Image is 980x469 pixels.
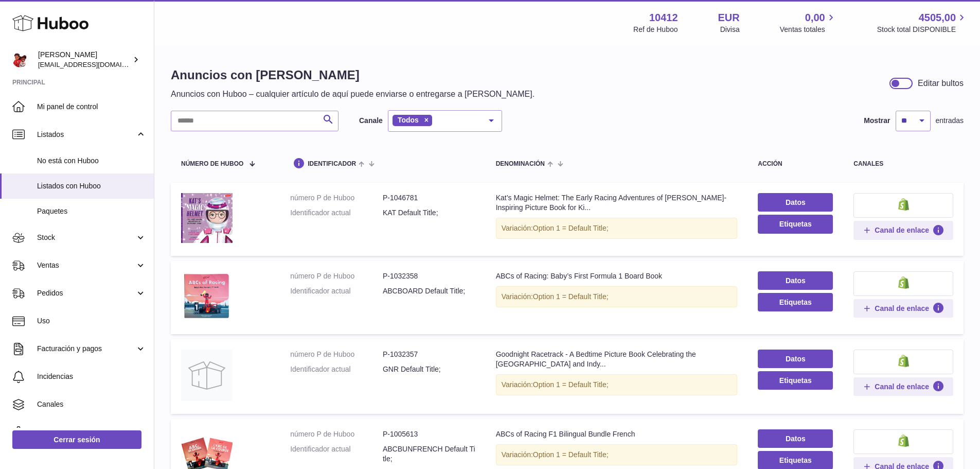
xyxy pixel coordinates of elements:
p: Anuncios con Huboo – cualquier artículo de aquí puede enviarse o entregarse a [PERSON_NAME]. [171,89,534,100]
dd: ABCBUNFRENCH Default Title; [383,444,475,464]
div: Kat’s Magic Helmet: The Early Racing Adventures of [PERSON_NAME]- Inspiring Picture Book for Ki... [496,193,738,213]
dt: número P de Huboo [290,429,383,439]
img: Kat’s Magic Helmet: The Early Racing Adventures of Katherine Legge- Inspiring Picture Book for Ki... [181,193,233,243]
span: entradas [936,116,964,126]
dt: Identificador actual [290,286,383,296]
a: 4505,00 Stock total DISPONIBLE [877,11,968,34]
span: 0,00 [805,11,825,25]
span: Canal de enlace [875,382,929,391]
a: Cerrar sesión [12,430,141,449]
a: Datos [758,193,833,212]
dt: número P de Huboo [290,271,383,281]
span: Canal de enlace [875,304,929,313]
dt: Identificador actual [290,364,383,374]
span: Canal de enlace [875,225,929,235]
img: ABCs of Racing: Baby’s First Formula 1 Board Book [181,271,233,321]
span: Incidencias [37,372,146,381]
label: Mostrar [864,116,890,126]
span: Listados [37,130,135,140]
span: Stock total DISPONIBLE [877,25,968,34]
button: Canal de enlace [853,299,953,318]
a: 0,00 Ventas totales [780,11,837,34]
div: Goodnight Racetrack - A Bedtime Picture Book Celebrating the [GEOGRAPHIC_DATA] and Indy... [496,350,738,369]
div: Divisa [720,25,740,34]
div: ABCs of Racing: Baby’s First Formula 1 Board Book [496,271,738,281]
span: 4505,00 [919,11,956,25]
span: Mi panel de control [37,102,146,112]
span: Option 1 = Default Title; [533,380,609,389]
div: Ref de Huboo [633,25,678,34]
span: Stock [37,233,135,242]
span: número de Huboo [181,161,243,167]
button: Etiquetas [758,371,833,390]
span: Facturación y pagos [37,344,135,354]
span: Paquetes [37,206,146,216]
img: shopify-small.png [898,198,909,211]
span: Listados con Huboo [37,181,146,191]
img: shopify-small.png [898,276,909,289]
span: Option 1 = Default Title; [533,450,609,459]
img: shopify-small.png [898,355,909,367]
button: Canal de enlace [853,377,953,396]
dt: número P de Huboo [290,350,383,359]
span: identificador [308,161,356,167]
button: Etiquetas [758,215,833,233]
div: Variación: [496,218,738,239]
span: Configuración [37,427,146,437]
div: ABCs of Racing F1 Bilingual Bundle French [496,429,738,439]
span: Todos [398,116,419,124]
dt: número P de Huboo [290,193,383,203]
dd: KAT Default Title; [383,208,475,218]
div: Variación: [496,286,738,307]
span: No está con Huboo [37,156,146,166]
button: Canal de enlace [853,221,953,239]
span: Option 1 = Default Title; [533,292,609,301]
dd: GNR Default Title; [383,364,475,374]
strong: 10412 [649,11,678,25]
strong: EUR [718,11,740,25]
span: Ventas totales [780,25,837,34]
a: Datos [758,429,833,448]
dd: P-1046781 [383,193,475,203]
span: Ventas [37,260,135,270]
h1: Anuncios con [PERSON_NAME] [171,67,534,83]
div: acción [758,161,833,167]
img: shopify-small.png [898,435,909,447]
img: internalAdmin-10412@internal.huboo.com [12,52,28,67]
img: Goodnight Racetrack - A Bedtime Picture Book Celebrating the Indianapolis Motor Speedway and Indy... [181,350,233,401]
span: Option 1 = Default Title; [533,224,609,232]
div: Editar bultos [918,78,964,89]
a: Datos [758,350,833,368]
dd: ABCBOARD Default Title; [383,286,475,296]
dt: Identificador actual [290,208,383,218]
dt: Identificador actual [290,444,383,464]
a: Datos [758,271,833,290]
dd: P-1032358 [383,271,475,281]
div: Variación: [496,374,738,395]
div: Variación: [496,444,738,465]
label: Canale [359,116,383,126]
span: Canales [37,399,146,409]
dd: P-1032357 [383,350,475,359]
span: [EMAIL_ADDRESS][DOMAIN_NAME] [38,60,151,68]
span: Pedidos [37,288,135,298]
button: Etiquetas [758,293,833,311]
dd: P-1005613 [383,429,475,439]
span: Uso [37,316,146,326]
span: denominación [496,161,545,167]
div: [PERSON_NAME] [38,50,131,70]
div: canales [853,161,953,167]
